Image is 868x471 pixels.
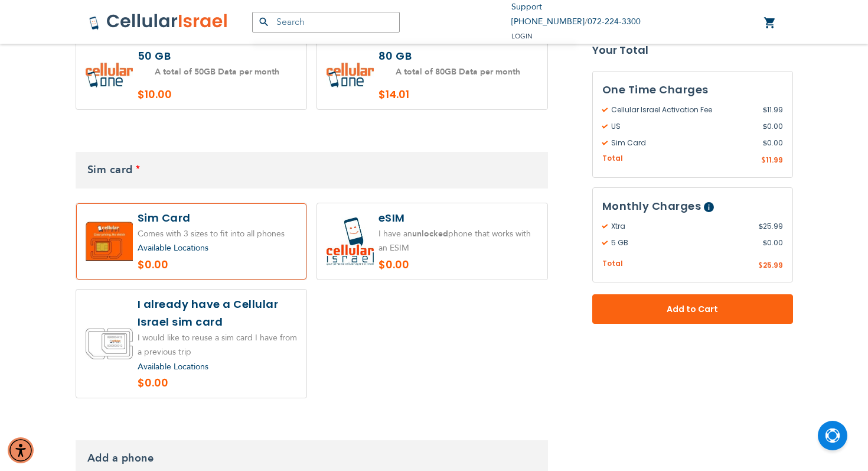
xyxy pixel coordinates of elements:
[602,153,623,164] span: Total
[592,41,793,59] strong: Your Total
[138,361,208,372] a: Available Locations
[763,121,767,132] span: $
[8,437,34,463] div: Accessibility Menu
[763,138,767,148] span: $
[87,451,154,466] span: Add a phone
[602,138,763,148] span: Sim Card
[761,155,766,166] span: $
[592,294,793,324] button: Add to Cart
[766,155,783,165] span: 11.99
[758,261,763,271] span: $
[759,221,763,232] span: $
[763,138,783,148] span: 0.00
[602,105,763,115] span: Cellular Israel Activation Fee
[87,163,133,177] span: Sim card
[511,15,641,30] li: /
[763,238,767,248] span: $
[704,202,714,212] span: Help
[252,12,400,33] input: Search
[602,121,763,132] span: US
[89,13,229,31] img: Cellular Israel
[511,16,585,27] a: [PHONE_NUMBER]
[602,258,623,269] span: Total
[588,16,641,27] a: 072-224-3300
[759,221,783,232] span: 25.99
[763,260,783,270] span: 25.99
[511,32,533,41] span: Login
[602,81,783,99] h3: One Time Charges
[763,121,783,132] span: 0.00
[602,221,759,232] span: Xtra
[763,105,767,115] span: $
[631,303,754,316] span: Add to Cart
[511,1,542,12] a: Support
[763,238,783,248] span: 0.00
[138,242,208,254] a: Available Locations
[602,199,701,213] span: Monthly Charges
[763,105,783,115] span: 11.99
[602,238,763,248] span: 5 GB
